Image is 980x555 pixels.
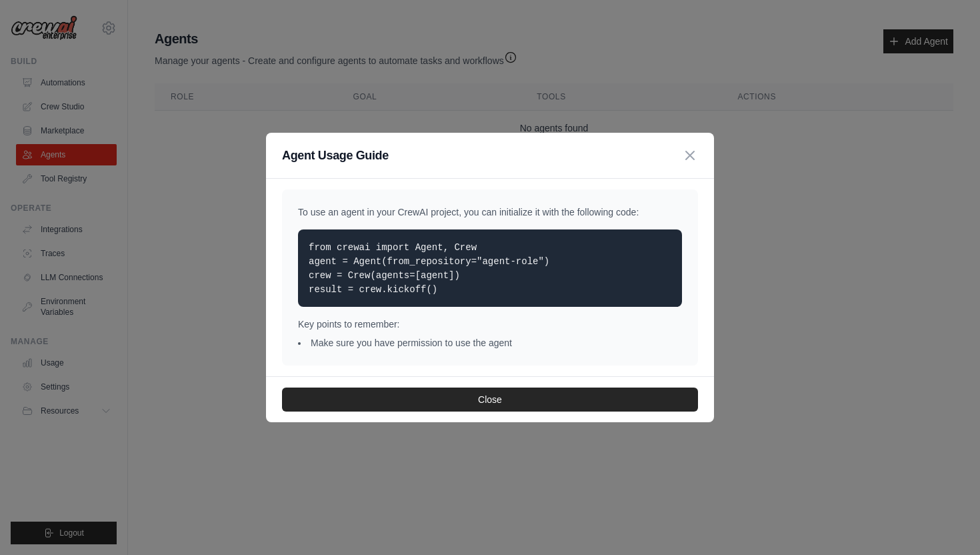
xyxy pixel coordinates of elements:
[282,388,698,412] button: Close
[298,205,682,219] p: To use an agent in your CrewAI project, you can initialize it with the following code:
[298,318,682,331] p: Key points to remember:
[298,336,682,350] li: Make sure you have permission to use the agent
[282,146,389,165] h3: Agent Usage Guide
[309,242,549,295] code: from crewai import Agent, Crew agent = Agent(from_repository="agent-role") crew = Crew(agents=[ag...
